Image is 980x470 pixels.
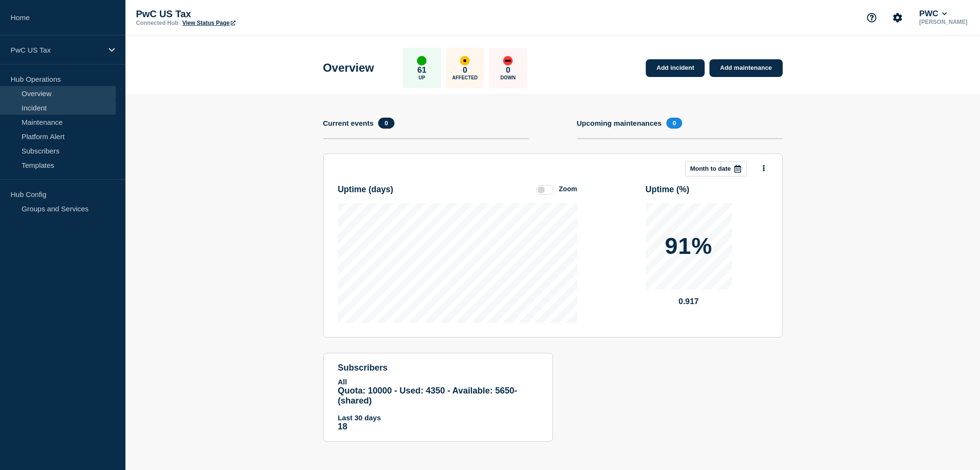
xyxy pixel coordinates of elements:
[378,118,394,129] span: 0
[460,56,470,66] div: affected
[136,20,179,26] p: Connected Hub
[862,8,882,28] button: Support
[690,165,731,172] p: Month to date
[417,66,427,75] p: 61
[503,56,513,66] div: down
[323,61,374,75] h1: Overview
[323,119,374,127] h4: Current events
[665,235,712,258] p: 91%
[888,8,908,28] button: Account settings
[338,386,518,405] span: Quota: 10000 - Used: 4350 - Available: 5650 - (shared)
[666,118,682,129] span: 0
[417,56,427,66] div: up
[500,75,516,80] p: Down
[646,297,732,306] p: 0.917
[506,66,510,75] p: 0
[463,66,467,75] p: 0
[338,185,394,195] h3: Uptime ( days )
[136,9,327,20] p: PwC US Tax
[559,185,577,193] div: Zoom
[917,19,969,25] p: [PERSON_NAME]
[646,59,705,77] a: Add incident
[338,422,538,432] p: 18
[685,161,747,176] button: Month to date
[418,75,425,80] p: Up
[710,59,782,77] a: Add maintenance
[182,20,236,26] a: View Status Page
[646,185,690,195] h3: Uptime ( % )
[338,363,538,373] h4: subscribers
[452,75,478,80] p: Affected
[338,414,538,422] p: Last 30 days
[577,119,662,127] h4: Upcoming maintenances
[338,378,538,386] p: All
[11,46,102,54] p: PwC US Tax
[917,9,949,19] button: PWC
